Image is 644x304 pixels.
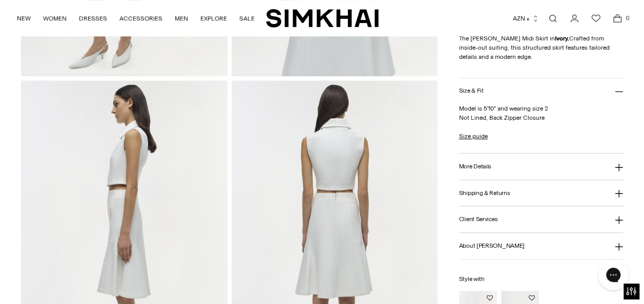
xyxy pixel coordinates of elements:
h3: Client Services [459,216,498,223]
button: Shipping & Returns [459,180,623,206]
button: About [PERSON_NAME] [459,233,623,259]
a: NEW [17,7,31,30]
a: Go to the account page [564,8,585,29]
span: 0 [622,13,632,23]
a: Size guide [459,132,488,141]
a: MEN [175,7,188,30]
a: SALE [239,7,255,30]
button: Client Services [459,206,623,232]
a: EXPLORE [200,7,227,30]
h3: About [PERSON_NAME] [459,243,525,249]
p: Model is 5'10" and wearing size 2 Not Lined, Back Zipper Closure [459,104,623,122]
p: The [PERSON_NAME] Midi Skirt in Crafted from inside-out suiting, this structured skirt features t... [459,34,623,61]
h3: More Details [459,163,491,170]
h3: Size & Fit [459,88,484,94]
strong: Ivory. [555,35,569,42]
button: Add to Wishlist [487,295,493,301]
a: Wishlist [586,8,606,29]
iframe: Gorgias live chat messenger [593,256,634,294]
h3: Shipping & Returns [459,190,510,197]
a: Open cart modal [607,8,628,29]
a: WOMEN [43,7,67,30]
a: ACCESSORIES [119,7,162,30]
h6: Style with [459,276,623,283]
button: Size & Fit [459,78,623,104]
button: Add to Wishlist [529,295,535,301]
button: More Details [459,154,623,180]
a: Open search modal [543,8,563,29]
a: DRESSES [79,7,107,30]
a: SIMKHAI [266,8,379,28]
button: AZN ₼ [513,7,539,30]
